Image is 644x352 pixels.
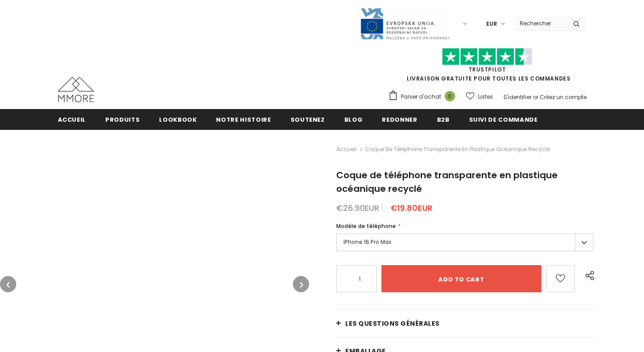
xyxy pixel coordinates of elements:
span: Modèle de téléphone [336,222,396,230]
label: iPhone 16 Pro Max [336,233,593,251]
a: Accueil [58,109,86,129]
span: LIVRAISON GRATUITE POUR TOUTES LES COMMANDES [388,52,587,82]
span: soutenez [291,115,325,124]
span: Redonner [382,115,417,124]
a: Notre histoire [216,109,271,129]
span: or [533,93,538,101]
span: Suivi de commande [469,115,538,124]
span: B2B [437,115,450,124]
img: Javni Razpis [360,7,450,40]
span: Panier d'achat [401,92,441,101]
a: Les questions générales [336,310,593,337]
span: Produits [105,115,140,124]
a: Créez un compte [540,93,587,101]
a: B2B [437,109,450,129]
a: Redonner [382,109,417,129]
a: Panier d'achat 0 [388,90,460,104]
img: Cas MMORE [58,77,94,102]
input: Add to cart [381,265,541,292]
input: Search Site [514,17,566,30]
span: Accueil [58,115,86,124]
span: Blog [344,115,363,124]
span: Coque de téléphone transparente en plastique océanique recyclé [365,144,550,155]
a: Accueil [336,144,357,155]
span: €19.80EUR [390,202,432,214]
span: EUR [486,19,497,29]
a: Lookbook [159,109,197,129]
a: Javni Razpis [360,19,450,27]
img: Faites confiance aux étoiles pilotes [442,48,532,66]
span: €26.90EUR [336,202,379,214]
a: Suivi de commande [469,109,538,129]
span: Coque de téléphone transparente en plastique océanique recyclé [336,169,558,195]
a: Blog [344,109,363,129]
span: Listes [478,92,493,101]
span: Lookbook [159,115,197,124]
a: Produits [105,109,140,129]
span: Les questions générales [345,319,440,328]
a: TrustPilot [469,66,506,73]
a: S'identifier [503,93,531,101]
a: Listes [466,89,493,105]
span: 0 [445,91,455,101]
span: Notre histoire [216,115,271,124]
a: soutenez [291,109,325,129]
